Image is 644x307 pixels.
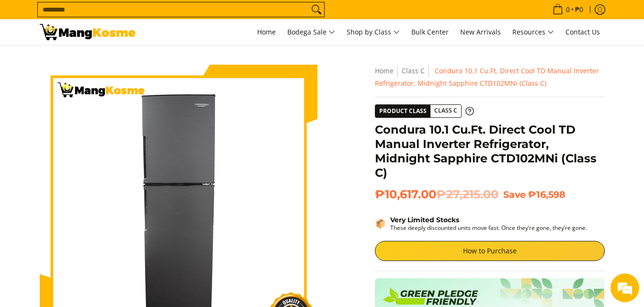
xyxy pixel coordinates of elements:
span: ₱10,617.00 [375,187,498,202]
span: • [550,4,586,15]
span: ₱16,598 [528,189,565,200]
h1: Condura 10.1 Cu.Ft. Direct Cool TD Manual Inverter Refrigerator, Midnight Sapphire CTD102MNi (Cla... [375,123,605,180]
a: Home [252,19,281,45]
a: Class C [402,66,425,75]
span: Contact Us [565,27,600,36]
span: Condura 10.1 Cu.Ft. Direct Cool TD Manual Inverter Refrigerator, Midnight Sapphire CTD102MNi (Cla... [375,66,599,88]
a: Contact Us [561,19,605,45]
a: Product Class Class C [375,104,474,118]
span: Bodega Sale [287,26,335,38]
span: Bulk Center [411,27,449,36]
a: Bodega Sale [282,19,340,45]
a: Home [375,66,394,75]
a: How to Purchase [375,241,605,261]
strong: Very Limited Stocks [390,216,459,224]
button: Search [309,2,324,17]
p: These deeply discounted units move fast. Once they’re gone, they’re gone. [390,224,587,231]
del: ₱27,215.00 [436,187,498,202]
span: 0 [565,6,571,13]
a: Resources [508,19,559,45]
span: Resources [512,26,554,38]
nav: Breadcrumbs [375,65,605,90]
a: New Arrivals [455,19,506,45]
a: Bulk Center [407,19,453,45]
span: ₱0 [574,6,585,13]
span: New Arrivals [460,27,501,36]
a: Shop by Class [342,19,405,45]
img: Condura 10.1 Cu. Ft. 2-Door Inverter Ref (Class C) l Mang Kosme [40,24,136,40]
nav: Main Menu [145,19,605,45]
span: Save [503,189,526,200]
span: Class C [430,105,461,117]
span: Product Class [375,105,430,117]
span: Shop by Class [347,26,400,38]
span: Home [257,27,276,36]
